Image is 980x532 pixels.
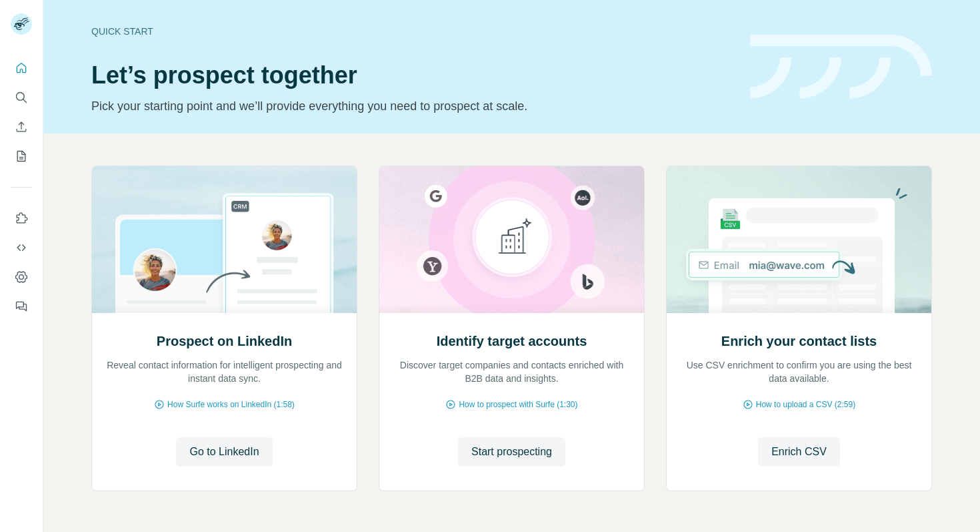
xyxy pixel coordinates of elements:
p: Reveal contact information for intelligent prospecting and instant data sync. [105,358,343,385]
button: Quick start [11,56,32,80]
div: Quick start [91,25,734,38]
img: Prospect on LinkedIn [91,166,357,313]
button: Feedback [11,294,32,318]
h2: Identify target accounts [437,332,587,350]
button: Use Surfe API [11,236,32,260]
span: Go to LinkedIn [189,444,259,460]
p: Discover target companies and contacts enriched with B2B data and insights. [393,358,631,385]
span: How Surfe works on LinkedIn (1:58) [167,398,295,411]
img: Identify target accounts [379,166,645,313]
button: Use Surfe on LinkedIn [11,206,32,230]
button: Start prospecting [458,437,565,467]
h1: Let’s prospect together [91,62,734,89]
button: Go to LinkedIn [176,437,272,467]
h2: Prospect on LinkedIn [157,332,292,350]
button: My lists [11,144,32,168]
button: Search [11,85,32,109]
p: Pick your starting point and we’ll provide everything you need to prospect at scale. [91,97,734,115]
button: Dashboard [11,265,32,289]
span: How to upload a CSV (2:59) [756,398,855,411]
img: banner [750,35,932,99]
span: Enrich CSV [771,444,827,460]
p: Use CSV enrichment to confirm you are using the best data available. [680,358,918,385]
button: Enrich CSV [11,115,32,139]
img: Enrich your contact lists [666,166,932,313]
button: Enrich CSV [758,437,840,467]
span: How to prospect with Surfe (1:30) [459,398,577,411]
h2: Enrich your contact lists [721,332,877,350]
span: Start prospecting [471,444,552,460]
